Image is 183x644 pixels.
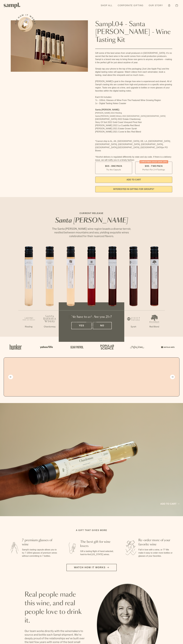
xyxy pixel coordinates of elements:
[123,246,144,337] li: 6 / 7
[95,177,172,183] button: Add to Cart
[105,165,122,168] span: $55 - One Pack
[95,186,172,192] a: interested in gifting for groups?
[142,168,165,171] small: Perfect For 2-4 Tastings
[147,3,164,8] a: Our Story
[81,325,102,328] p: Pinot Noir
[18,246,39,337] li: 1 / 7
[11,20,88,72] img: Sampl.04 - Santa Barbara - Wine Tasting Kit
[160,502,179,506] a: Add to cart
[81,246,102,337] li: 4 / 7
[102,325,123,328] p: Red Blend
[60,246,81,337] li: 3 / 7
[116,3,145,8] a: Corporate Gifting
[39,325,60,328] p: Chardonnay
[102,246,123,337] li: 5 / 7
[170,375,175,379] button: Next slide
[4,3,20,8] img: Sampl logo
[139,160,168,163] div: Christmas SALE! Save 20%
[99,3,114,8] a: Shop All
[144,325,165,328] p: Red Blend
[8,375,13,379] button: Previous slide
[123,325,144,328] p: Syrah
[18,17,33,32] button: See how it works
[106,168,121,171] small: Try the Capsule
[145,165,163,168] span: $95 - Two Pack
[144,246,165,337] li: 7 / 7
[39,246,60,337] li: 2 / 7
[60,325,81,328] p: Chardonnay
[18,325,39,328] p: Riesling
